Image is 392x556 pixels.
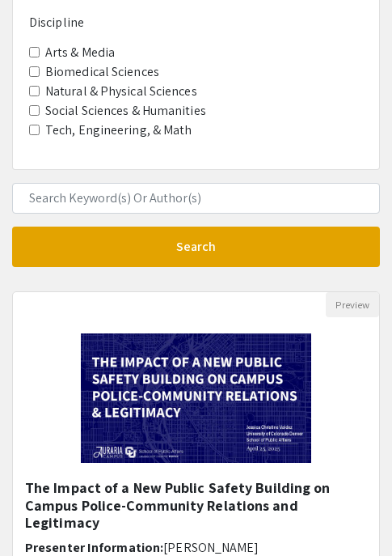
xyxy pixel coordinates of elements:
[326,292,379,317] button: Preview
[45,101,206,121] label: Social Sciences & Humanities
[45,121,192,140] label: Tech, Engineering, & Math
[12,227,380,267] button: Search
[65,317,327,479] img: <p>The Impact of a New Public Safety Building on Campus Police-Community Relations and Legitimacy...
[45,43,115,62] label: Arts & Media
[25,540,367,555] h6: Presenter Information:
[25,479,367,532] h5: The Impact of a New Public Safety Building on Campus Police-Community Relations and Legitimacy
[163,539,259,556] span: [PERSON_NAME]
[45,82,197,101] label: Natural & Physical Sciences
[45,62,159,82] label: Biomedical Sciences
[12,483,69,544] iframe: Chat
[12,183,380,214] input: Search Keyword(s) Or Author(s)
[29,15,363,30] h6: Discipline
